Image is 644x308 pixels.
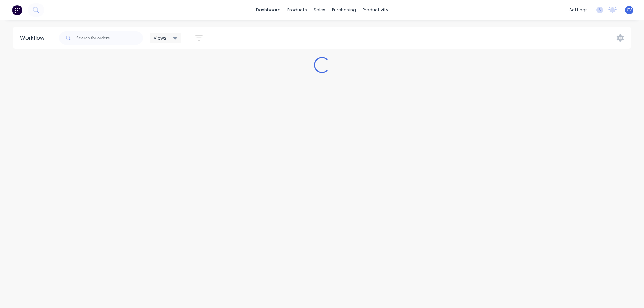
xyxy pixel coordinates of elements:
div: products [284,5,310,15]
div: settings [566,5,591,15]
span: Views [154,34,166,41]
span: CV [627,7,632,13]
div: sales [310,5,329,15]
input: Search for orders... [76,31,143,45]
img: Factory [12,5,22,15]
a: dashboard [253,5,284,15]
div: purchasing [329,5,359,15]
div: productivity [359,5,392,15]
div: Workflow [20,34,48,42]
